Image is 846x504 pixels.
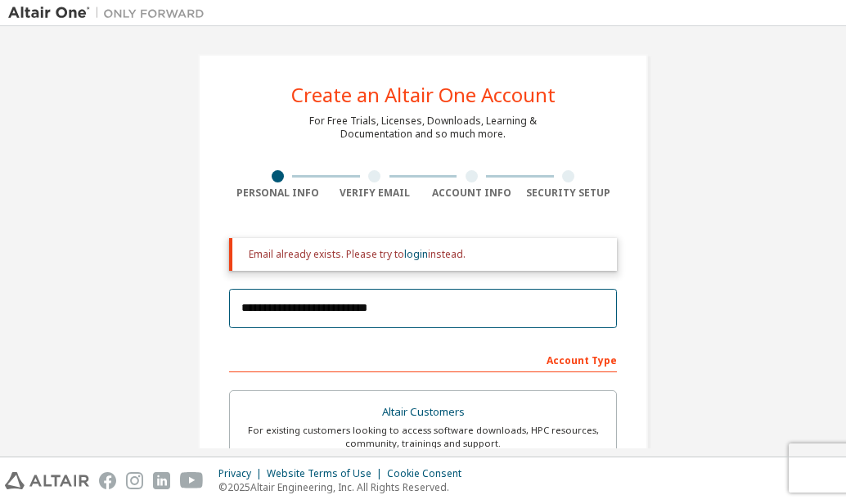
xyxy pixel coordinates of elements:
div: Account Type [229,346,617,372]
div: Cookie Consent [387,467,471,480]
img: Altair One [8,5,213,21]
div: Website Terms of Use [267,467,387,480]
div: For existing customers looking to access software downloads, HPC resources, community, trainings ... [240,424,606,450]
img: facebook.svg [99,472,116,489]
a: login [404,247,428,261]
div: Security Setup [520,187,618,200]
p: © 2025 Altair Engineering, Inc. All Rights Reserved. [218,480,471,494]
img: instagram.svg [126,472,143,489]
div: Personal Info [229,187,326,200]
div: Email already exists. Please try to instead. [249,248,604,261]
img: linkedin.svg [153,472,170,489]
div: Privacy [218,467,267,480]
div: Create an Altair One Account [291,85,556,105]
div: For Free Trials, Licenses, Downloads, Learning & Documentation and so much more. [309,115,537,141]
div: Verify Email [326,187,424,200]
img: altair_logo.svg [5,472,89,489]
div: Account Info [423,187,520,200]
img: youtube.svg [180,472,204,489]
div: Altair Customers [240,401,606,424]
